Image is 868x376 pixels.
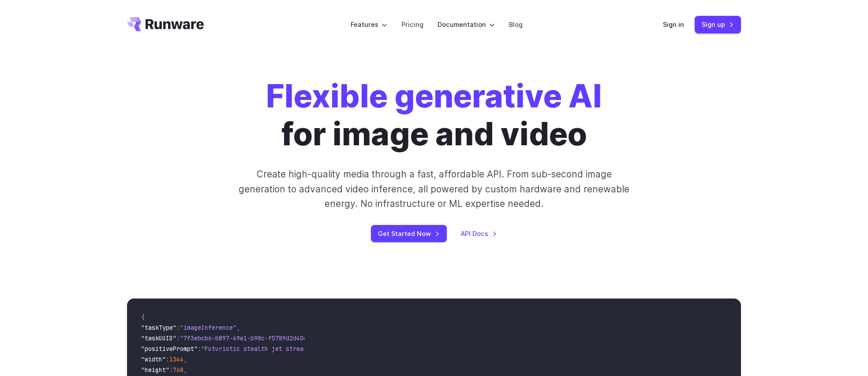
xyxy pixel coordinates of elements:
span: 768 [173,366,183,374]
span: : [198,345,201,353]
a: Go to / [127,17,204,31]
span: 1344 [169,355,183,363]
span: : [176,324,180,332]
span: "positivePrompt" [141,345,198,353]
span: "taskUUID" [141,334,176,342]
label: Documentation [438,19,495,29]
span: , [236,324,240,332]
span: "7f3ebcb6-b897-49e1-b98c-f5789d2d40d7" [180,334,314,342]
span: , [183,355,187,363]
span: : [166,355,169,363]
span: : [176,334,180,342]
label: Features [351,19,387,29]
span: : [169,366,173,374]
a: API Docs [461,229,497,239]
a: Get Started Now [371,225,447,242]
a: Sign in [663,19,684,29]
span: , [183,366,187,374]
a: Sign up [695,16,741,33]
span: "imageInference" [180,324,236,332]
p: Create high-quality media through a fast, affordable API. From sub-second image generation to adv... [238,167,631,211]
a: Pricing [401,19,423,29]
h1: for image and video [266,77,602,153]
span: "width" [141,355,166,363]
span: { [141,313,145,321]
span: "height" [141,366,169,374]
span: "taskType" [141,324,176,332]
strong: Flexible generative AI [266,77,602,115]
span: "Futuristic stealth jet streaking through a neon-lit cityscape with glowing purple exhaust" [201,345,522,353]
a: Blog [509,19,523,29]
